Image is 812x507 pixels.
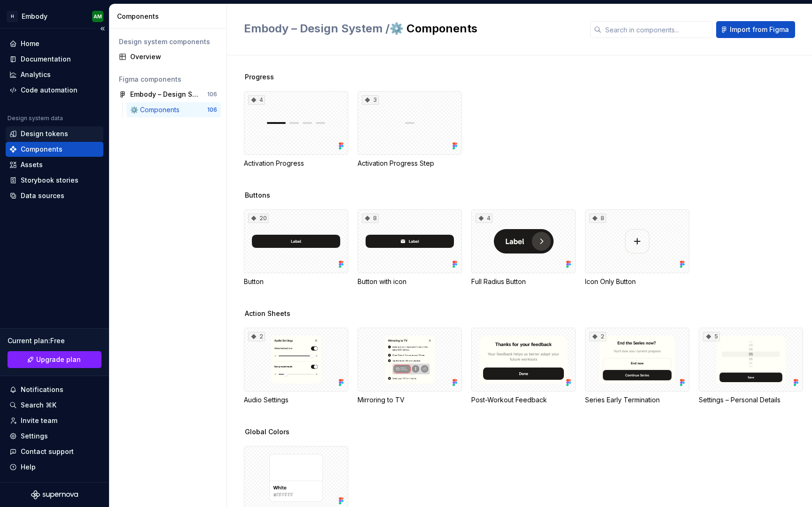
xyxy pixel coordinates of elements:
[699,328,803,405] div: 5Settings – Personal Details
[244,277,348,286] div: Button
[699,395,803,405] div: Settings – Personal Details
[248,95,265,105] div: 4
[6,429,103,444] a: Settings
[362,95,379,105] div: 3
[585,209,689,286] div: 8Icon Only Button
[207,106,217,114] div: 106
[716,21,795,38] button: Import from Figma
[126,102,221,117] a: ⚙️ Components106
[244,21,579,36] h2: ⚙️ Components
[21,400,56,410] div: Search ⌘K
[703,332,720,341] div: 5
[8,351,101,368] a: Upgrade plan
[21,385,63,394] div: Notifications
[21,462,36,472] div: Help
[6,52,103,67] a: Documentation
[362,214,379,223] div: 8
[248,332,265,341] div: 2
[21,191,64,200] div: Data sources
[8,115,63,122] div: Design system data
[476,214,492,223] div: 4
[245,309,290,318] span: Action Sheets
[589,332,606,341] div: 2
[115,87,221,102] a: Embody – Design System106
[589,214,606,223] div: 8
[471,328,576,405] div: Post-Workout Feedback
[6,67,103,82] a: Analytics
[130,105,183,115] div: ⚙️ Components
[21,416,57,425] div: Invite team
[36,355,81,364] span: Upgrade plan
[21,54,71,64] div: Documentation
[6,382,103,397] button: Notifications
[358,91,462,168] div: 3Activation Progress Step
[6,188,103,203] a: Data sources
[130,90,200,99] div: Embody – Design System
[22,12,47,21] div: Embody
[21,70,51,79] div: Analytics
[244,328,348,405] div: 2Audio Settings
[21,176,78,185] div: Storybook stories
[244,91,348,168] div: 4Activation Progress
[21,447,74,456] div: Contact support
[207,91,217,98] div: 106
[6,460,103,475] button: Help
[471,395,576,405] div: Post-Workout Feedback
[2,6,107,26] button: HEmbodyAM
[245,191,270,200] span: Buttons
[471,277,576,286] div: Full Radius Button
[21,85,78,95] div: Code automation
[358,395,462,405] div: Mirroring to TV
[6,157,103,172] a: Assets
[6,142,103,157] a: Components
[585,328,689,405] div: 2Series Early Termination
[8,336,101,346] div: Current plan : Free
[96,22,109,35] button: Collapse sidebar
[601,21,712,38] input: Search in components...
[471,209,576,286] div: 4Full Radius Button
[6,173,103,188] a: Storybook stories
[6,83,103,98] a: Code automation
[115,49,221,64] a: Overview
[358,277,462,286] div: Button with icon
[245,427,289,437] span: Global Colors
[585,395,689,405] div: Series Early Termination
[6,126,103,141] a: Design tokens
[244,159,348,168] div: Activation Progress
[358,159,462,168] div: Activation Progress Step
[6,444,103,459] button: Contact support
[31,490,78,499] svg: Supernova Logo
[585,277,689,286] div: Icon Only Button
[117,12,223,21] div: Components
[94,13,102,20] div: AM
[130,52,217,61] div: Overview
[6,398,103,413] button: Search ⌘K
[245,72,274,82] span: Progress
[358,328,462,405] div: Mirroring to TV
[244,395,348,405] div: Audio Settings
[119,75,217,84] div: Figma components
[21,160,43,169] div: Assets
[6,413,103,428] a: Invite team
[358,209,462,286] div: 8Button with icon
[21,39,39,48] div: Home
[21,129,68,138] div: Design tokens
[244,22,390,35] span: Embody – Design System /
[21,431,48,441] div: Settings
[244,209,348,286] div: 20Button
[21,145,62,154] div: Components
[730,25,789,34] span: Import from Figma
[7,11,18,22] div: H
[119,37,217,46] div: Design system components
[248,214,269,223] div: 20
[6,36,103,51] a: Home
